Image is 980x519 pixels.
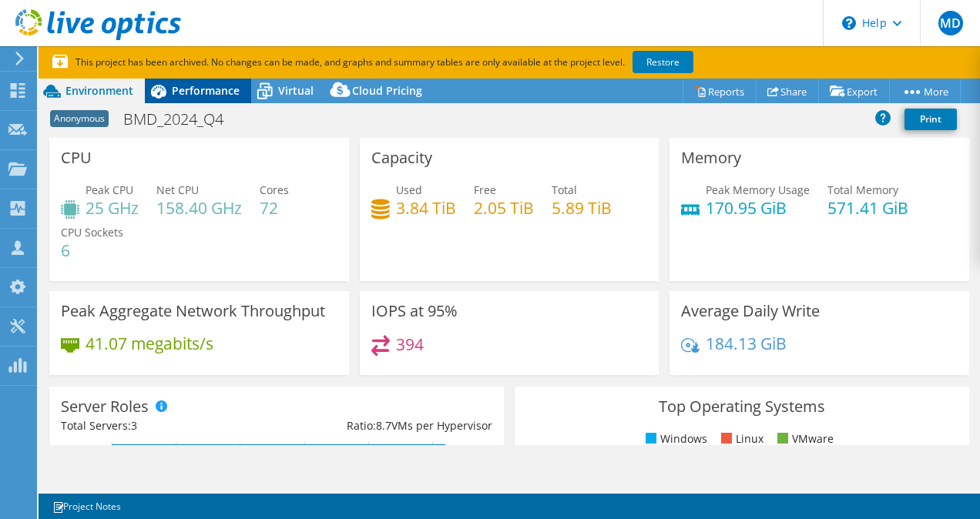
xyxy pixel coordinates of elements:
span: Peak Memory Usage [706,182,810,197]
p: This project has been archived. No changes can be made, and graphs and summary tables are only av... [52,54,807,71]
h4: 72 [260,199,289,216]
a: More [889,79,961,103]
span: Free [474,182,496,197]
h3: Server Roles [61,398,149,415]
h4: 2.05 TiB [474,199,534,216]
span: Virtual [278,83,314,98]
h3: CPU [61,149,92,166]
h3: Top Operating Systems [526,398,958,415]
h4: 184.13 GiB [706,335,787,352]
span: CPU Sockets [61,225,123,239]
span: Used [396,182,422,197]
span: 8.7 [376,418,391,433]
div: Total Servers: [61,417,277,434]
li: Linux [717,430,764,447]
h4: 3.84 TiB [396,199,456,216]
a: Export [818,79,890,103]
h4: 6 [61,242,123,259]
span: Total [552,182,577,197]
h3: Capacity [371,149,432,166]
span: Cloud Pricing [352,83,422,98]
h4: 394 [396,336,424,353]
a: Project Notes [42,497,132,516]
li: Windows [642,430,707,447]
h4: 170.95 GiB [706,199,810,216]
h4: 41.07 megabits/s [86,335,213,352]
h4: 571.41 GiB [827,199,908,216]
span: Anonymous [50,110,109,127]
h4: 25 GHz [86,199,139,216]
span: Cores [260,182,289,197]
a: Share [756,79,819,103]
span: Net CPU [156,182,199,197]
h3: Memory [681,149,741,166]
h1: BMD_2024_Q4 [116,111,247,128]
span: Total Memory [827,182,898,197]
h3: Peak Aggregate Network Throughput [61,303,325,320]
span: Peak CPU [86,182,133,197]
span: Performance [172,83,240,98]
li: VMware [774,430,834,447]
span: Environment [65,83,133,98]
a: Restore [633,51,693,73]
h4: 158.40 GHz [156,199,242,216]
h4: 5.89 TiB [552,199,612,216]
a: Reports [683,79,757,103]
svg: \n [842,16,856,30]
span: 3 [131,418,137,433]
span: MD [938,11,963,35]
h3: IOPS at 95% [371,303,458,320]
div: Ratio: VMs per Hypervisor [277,417,492,434]
h3: Average Daily Write [681,303,820,320]
a: Print [904,109,957,130]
